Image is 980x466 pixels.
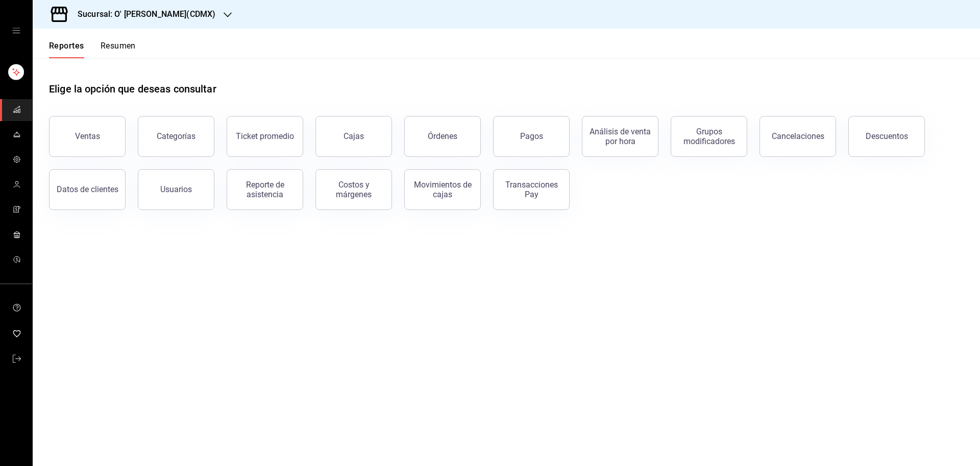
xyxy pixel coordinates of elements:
div: Datos de clientes [57,184,118,194]
button: Movimientos de cajas [404,169,481,210]
button: Categorías [138,116,214,157]
button: Reportes [49,41,84,58]
button: Pagos [493,116,570,157]
div: Transacciones Pay [500,180,563,199]
button: Reporte de asistencia [227,169,303,210]
div: Movimientos de cajas [411,180,474,199]
div: Descuentos [866,131,908,141]
a: Cajas [315,116,392,157]
button: Costos y márgenes [315,169,392,210]
div: Análisis de venta por hora [589,127,652,146]
button: Datos de clientes [49,169,126,210]
div: Cancelaciones [772,131,824,141]
button: Usuarios [138,169,214,210]
button: Grupos modificadores [671,116,747,157]
button: Análisis de venta por hora [582,116,658,157]
div: Pagos [520,131,543,141]
div: Ventas [75,131,100,141]
div: Reporte de asistencia [233,180,297,199]
h1: Elige la opción que deseas consultar [49,81,216,97]
button: Cancelaciones [759,116,836,157]
div: Ticket promedio [236,131,294,141]
div: Usuarios [160,184,192,194]
button: Ventas [49,116,126,157]
button: Transacciones Pay [493,169,570,210]
div: Órdenes [428,131,457,141]
div: Categorías [157,131,195,141]
div: Cajas [344,130,364,143]
button: Ticket promedio [227,116,303,157]
button: Resumen [101,41,136,58]
h3: Sucursal: O' [PERSON_NAME](CDMX) [69,8,215,20]
div: Grupos modificadores [677,127,741,146]
div: Costos y márgenes [322,180,385,199]
button: Descuentos [848,116,925,157]
button: open drawer [12,27,20,35]
div: navigation tabs [49,41,136,58]
button: Órdenes [404,116,481,157]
